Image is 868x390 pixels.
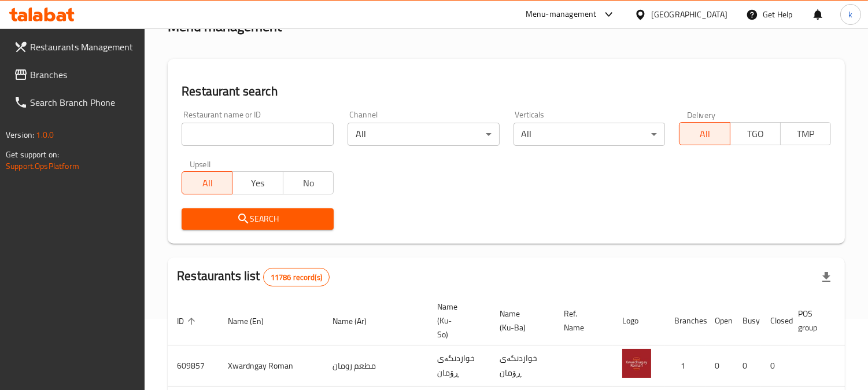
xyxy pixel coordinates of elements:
[785,126,826,142] span: TMP
[263,268,330,286] div: Total records count
[812,263,840,291] div: Export file
[168,345,219,387] td: 609857
[490,345,555,387] td: خواردنگەی ڕۆمان
[264,272,329,283] span: 11786 record(s)
[6,127,34,142] span: Version:
[232,171,283,194] button: Yes
[228,314,279,328] span: Name (En)
[323,345,428,387] td: مطعم رومان
[5,89,145,116] a: Search Branch Phone
[665,296,706,345] th: Branches
[437,300,477,341] span: Name (Ku-So)
[613,296,665,345] th: Logo
[237,175,278,192] span: Yes
[514,123,666,146] div: All
[5,33,145,61] a: Restaurants Management
[182,83,831,100] h2: Restaurant search
[333,314,382,328] span: Name (Ar)
[30,68,136,82] span: Branches
[5,61,145,89] a: Branches
[219,345,323,387] td: Xwardngay Roman
[622,349,651,378] img: Xwardngay Roman
[348,123,500,146] div: All
[182,123,334,146] input: Search for restaurant name or ID..
[177,267,330,286] h2: Restaurants list
[6,147,59,162] span: Get support on:
[500,307,541,334] span: Name (Ku-Ba)
[706,296,733,345] th: Open
[190,160,211,168] label: Upsell
[283,171,334,194] button: No
[191,212,324,226] span: Search
[651,8,727,21] div: [GEOGRAPHIC_DATA]
[780,122,831,145] button: TMP
[706,345,733,387] td: 0
[761,296,789,345] th: Closed
[564,307,599,334] span: Ref. Name
[428,345,490,387] td: خواردنگەی ڕۆمان
[6,159,79,174] a: Support.OpsPlatform
[168,17,282,36] h2: Menu management
[761,345,789,387] td: 0
[733,345,761,387] td: 0
[733,296,761,345] th: Busy
[177,314,199,328] span: ID
[679,122,730,145] button: All
[730,122,781,145] button: TGO
[30,40,136,54] span: Restaurants Management
[735,126,776,142] span: TGO
[182,208,334,230] button: Search
[526,8,597,21] div: Menu-management
[665,345,706,387] td: 1
[30,95,136,109] span: Search Branch Phone
[684,126,725,142] span: All
[288,175,329,192] span: No
[687,111,716,119] label: Delivery
[187,175,228,192] span: All
[848,8,852,21] span: k
[36,127,54,142] span: 1.0.0
[182,171,232,194] button: All
[798,307,832,334] span: POS group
